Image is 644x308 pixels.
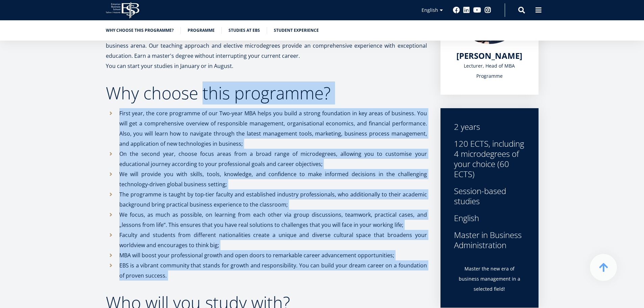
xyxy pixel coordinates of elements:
[161,0,182,6] span: Last Name
[453,7,460,14] a: Facebook
[119,108,427,149] p: First year, the core programme of our Two-year MBA helps you build a strong foundation in key are...
[188,27,215,34] a: Programme
[454,61,525,81] div: Lecturer, Head of MBA Programme
[454,186,525,206] div: Session-based studies
[106,27,174,34] a: Why choose this programme?
[119,189,427,210] p: The programme is taught by top-tier faculty and established industry professionals, who additiona...
[2,94,6,99] input: One-year MBA (in Estonian)
[2,112,6,116] input: Technology Innovation MBA
[454,122,525,132] div: 2 years
[456,50,522,61] span: [PERSON_NAME]
[454,230,525,250] div: Master in Business Administration
[8,112,65,118] span: Technology Innovation MBA
[2,103,6,108] input: Two-year MBA
[454,139,525,179] div: 120 ECTS, including 4 microdegrees of your choice (60 ECTS)
[119,169,427,189] p: We will provide you with skills, tools, knowledge, and confidence to make informed decisions in t...
[463,7,470,14] a: Linkedin
[8,103,37,109] span: Two-year MBA
[119,250,427,260] p: MBA will boost your professional growth and open doors to remarkable career advancement opportuni...
[119,230,427,250] p: Faculty and students from different nationalities create a unique and diverse cultural space that...
[106,61,427,71] p: You can start your studies in January or in August.
[484,7,491,14] a: Instagram
[119,260,427,281] p: EBS is a vibrant community that stands for growth and responsibility. You can build your dream ca...
[106,85,427,101] h2: Why choose this programme?
[8,94,63,100] span: One-year MBA (in Estonian)
[454,264,525,294] p: Master the new era of business management in a selected field!
[473,7,481,14] a: Youtube
[274,27,319,34] a: Student experience
[119,210,427,230] p: We focus, as much as possible, on learning from each other via group discussions, teamwork, pract...
[119,149,427,169] p: On the second year, choose focus areas from a broad range of microdegrees, allowing you to custom...
[456,51,522,61] a: [PERSON_NAME]
[229,27,260,34] a: Studies at EBS
[454,213,525,223] div: English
